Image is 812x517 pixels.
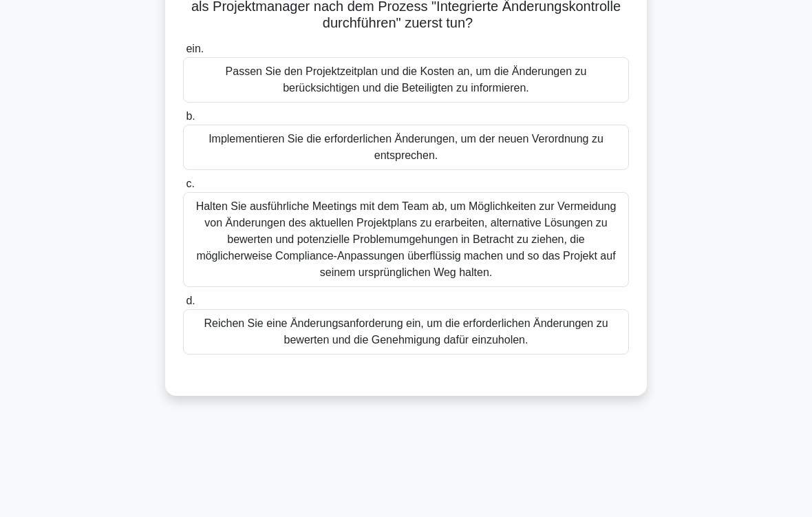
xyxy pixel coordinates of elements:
[186,178,194,189] span: c.
[183,125,629,170] div: Implementieren Sie die erforderlichen Änderungen, um der neuen Verordnung zu entsprechen.
[186,110,195,122] span: b.
[186,43,204,54] span: ein.
[183,57,629,103] div: Passen Sie den Projektzeitplan und die Kosten an, um die Änderungen zu berücksichtigen und die Be...
[183,192,629,287] div: Halten Sie ausführliche Meetings mit dem Team ab, um Möglichkeiten zur Vermeidung von Änderungen ...
[183,309,629,355] div: Reichen Sie eine Änderungsanforderung ein, um die erforderlichen Änderungen zu bewerten und die G...
[186,295,195,306] span: d.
